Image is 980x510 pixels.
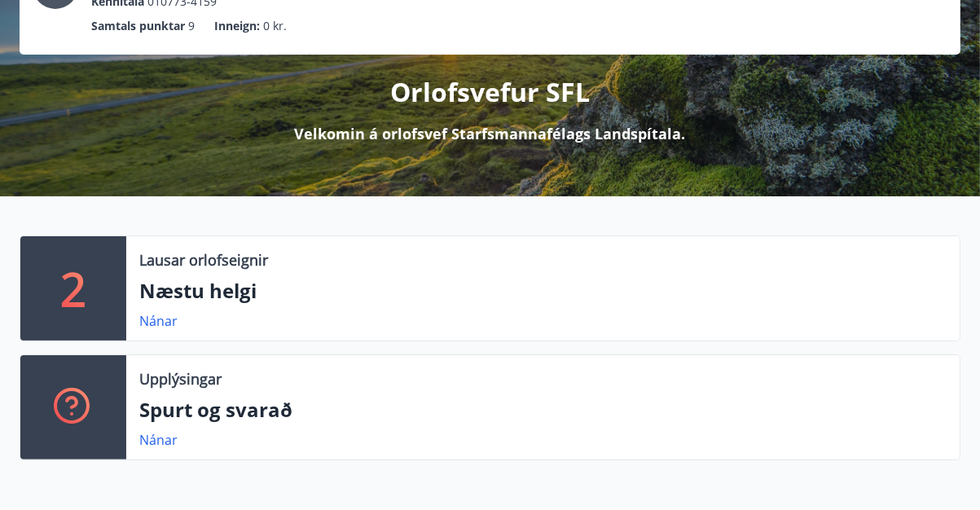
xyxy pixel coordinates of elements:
[390,74,590,110] p: Orlofsvefur SFL
[188,17,195,35] span: 9
[139,368,222,389] p: Upplýsingar
[214,17,260,35] p: Inneign :
[263,17,287,35] span: 0 kr.
[60,257,86,319] p: 2
[295,123,686,144] p: Velkomin á orlofsvef Starfsmannafélags Landspítala.
[139,396,947,424] p: Spurt og svarað
[139,312,178,330] a: Nánar
[139,249,268,270] p: Lausar orlofseignir
[91,17,185,35] p: Samtals punktar
[139,277,947,305] p: Næstu helgi
[139,431,178,449] a: Nánar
